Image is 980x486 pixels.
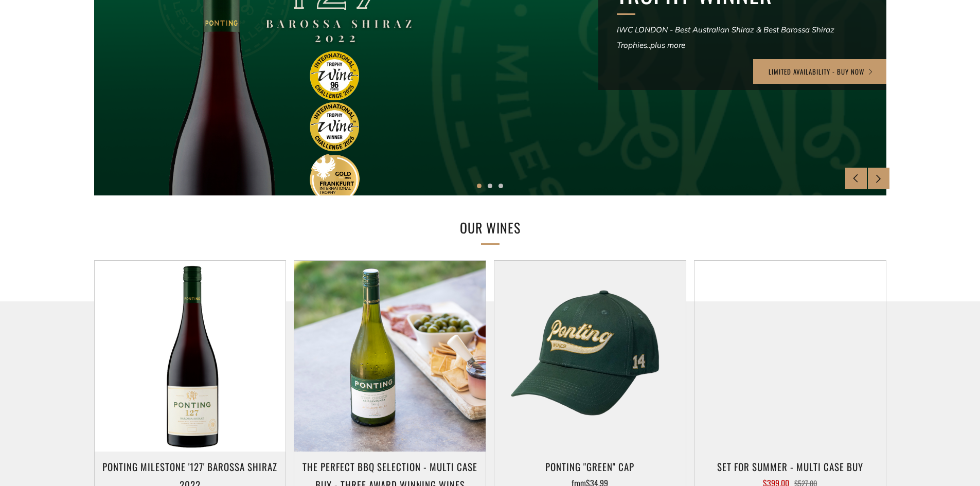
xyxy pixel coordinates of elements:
[500,458,681,475] h3: Ponting "Green" Cap
[753,59,889,84] a: LIMITED AVAILABILITY - BUY NOW
[498,184,503,188] button: 3
[700,458,881,475] h3: Set For Summer - Multi Case Buy
[477,184,482,188] button: 1
[488,184,492,188] button: 2
[320,217,660,239] h2: OUR WINES
[617,25,834,50] em: IWC LONDON - Best Australian Shiraz & Best Barossa Shiraz Trophies..plus more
